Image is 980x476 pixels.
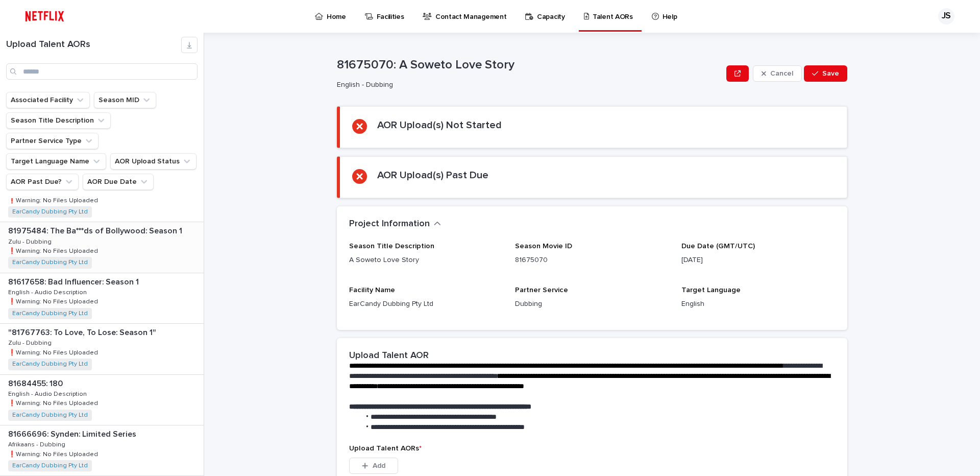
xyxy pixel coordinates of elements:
span: Upload Talent AORs [349,445,422,452]
span: Due Date (GMT/UTC) [681,243,755,250]
span: Facility Name [349,287,395,294]
p: "81767763: To Love, To Lose: Season 1" [8,326,158,338]
p: 81666696: Synden: Limited Series [8,427,138,439]
button: Add [349,458,398,474]
p: 81684455: 180 [8,377,65,389]
a: EarCandy Dubbing Pty Ltd [12,412,88,419]
p: ❗️Warning: No Files Uploaded [8,347,100,356]
div: JS [938,8,954,25]
p: ❗️Warning: No Files Uploaded [8,449,100,458]
p: Afrikaans - Dubbing [8,439,67,448]
span: Partner Service [515,287,568,294]
p: English - Audio Description [8,389,89,398]
h2: Upload Talent AOR [349,350,429,362]
p: 81675070: A Soweto Love Story [337,58,722,73]
p: Zulu - Dubbing [8,236,54,246]
span: Add [373,462,385,469]
button: Season Title Description [6,112,111,129]
button: Season MID [94,92,156,108]
p: ❗️Warning: No Files Uploaded [8,246,100,255]
h2: AOR Upload(s) Not Started [377,119,502,131]
p: ❗️Warning: No Files Uploaded [8,195,100,204]
span: Save [822,70,839,77]
span: Season Movie ID [515,243,572,250]
p: A Soweto Love Story [349,255,503,266]
a: EarCandy Dubbing Pty Ltd [12,310,88,317]
p: ❗️Warning: No Files Uploaded [8,398,100,407]
p: 81975484: The Ba***ds of Bollywood: Season 1 [8,224,184,236]
h2: Project Information [349,219,430,230]
p: 81675070 [515,255,669,266]
a: EarCandy Dubbing Pty Ltd [12,259,88,266]
button: Save [804,65,847,82]
input: Search [6,63,198,80]
h2: AOR Upload(s) Past Due [377,169,488,181]
p: [DATE] [681,255,835,266]
button: AOR Past Due? [6,174,79,190]
button: Project Information [349,219,441,230]
h1: Upload Talent AORs [6,39,181,51]
button: Partner Service Type [6,133,99,149]
p: EarCandy Dubbing Pty Ltd [349,299,503,310]
a: EarCandy Dubbing Pty Ltd [12,462,88,469]
img: ifQbXi3ZQGMSEF7WDB7W [20,6,69,27]
p: 81617658: Bad Influencer: Season 1 [8,275,141,287]
span: Season Title Description [349,243,434,250]
p: English - Dubbing [337,81,718,89]
button: AOR Upload Status [110,153,197,170]
p: ❗️Warning: No Files Uploaded [8,296,100,305]
p: Dubbing [515,299,669,310]
a: EarCandy Dubbing Pty Ltd [12,208,88,216]
span: Cancel [770,70,793,77]
a: EarCandy Dubbing Pty Ltd [12,361,88,368]
p: English [681,299,835,310]
p: Zulu - Dubbing [8,338,54,347]
p: English - Audio Description [8,287,89,296]
button: Cancel [753,65,802,82]
span: Target Language [681,287,741,294]
button: Associated Facility [6,92,90,108]
button: AOR Due Date [83,174,154,190]
button: Target Language Name [6,153,106,170]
